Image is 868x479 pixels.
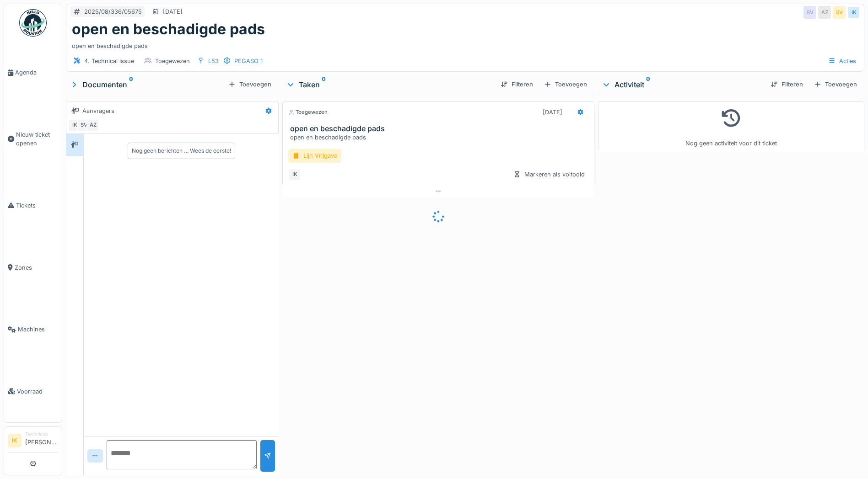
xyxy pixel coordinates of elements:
div: SV [803,6,816,19]
div: 4. Technical issue [84,57,134,65]
li: IK [8,434,22,447]
div: open en beschadigde pads [72,38,858,50]
li: [PERSON_NAME] [25,431,58,450]
a: Machines [4,298,62,361]
div: IK [68,119,81,132]
div: SV [833,6,846,19]
div: Filteren [767,78,807,90]
div: Filteren [497,78,537,90]
div: Toegewezen [155,57,190,65]
sup: 0 [322,79,326,90]
div: Activiteit [602,79,763,90]
a: Tickets [4,175,62,237]
img: Badge_color-CXgf-gQk.svg [19,9,47,37]
div: Toevoegen [225,78,275,90]
a: Zones [4,236,62,298]
div: Markeren als voltooid [510,168,588,181]
div: L53 [208,57,219,65]
span: Nieuw ticket openen [16,130,58,148]
a: Agenda [4,42,62,104]
div: Toegewezen [288,108,328,116]
div: Toevoegen [810,78,861,90]
span: Machines [18,325,58,334]
div: IK [288,168,301,181]
span: Voorraad [17,387,58,396]
h1: open en beschadigde pads [72,21,265,38]
div: Acties [824,54,860,68]
h3: open en beschadigde pads [290,124,590,133]
sup: 0 [646,79,650,90]
div: [DATE] [163,7,183,16]
div: Taken [286,79,493,90]
a: Nieuw ticket openen [4,104,62,175]
div: IK [847,6,860,19]
div: Nog geen berichten … Wees de eerste! [132,147,231,155]
span: Tickets [16,201,58,210]
div: open en beschadigde pads [290,133,590,142]
div: 2025/08/336/05675 [84,7,142,16]
a: Voorraad [4,361,62,423]
div: Aanvragers [82,106,114,115]
div: SV [77,119,90,132]
div: Lijn Vrijgave [288,149,341,162]
div: AZ [818,6,831,19]
div: PEGASO 1 [234,57,263,65]
div: Nog geen activiteit voor dit ticket [604,106,858,148]
div: Technicus [25,431,58,437]
a: IK Technicus[PERSON_NAME] [8,431,58,452]
sup: 0 [129,79,133,90]
span: Zones [15,263,58,272]
span: Agenda [15,68,58,77]
div: Toevoegen [540,78,591,90]
div: Documenten [70,79,225,90]
div: [DATE] [543,108,562,117]
div: AZ [86,119,99,132]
